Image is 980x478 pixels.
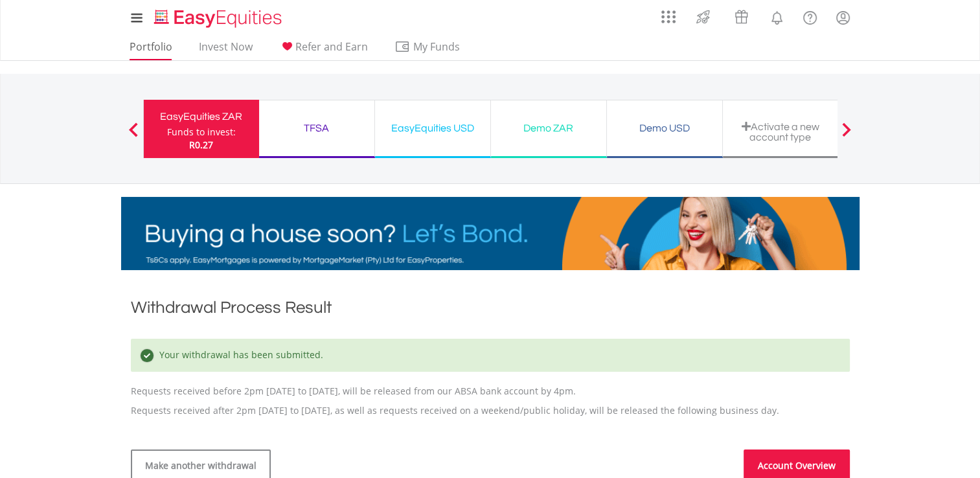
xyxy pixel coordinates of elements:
[131,326,850,398] p: Requests received before 2pm [DATE] to [DATE], will be released from our ABSA bank account by 4pm.
[189,139,213,151] span: R0.27
[152,108,251,126] div: EasyEquities ZAR
[131,296,850,319] h1: Withdrawal Process Result
[295,40,368,54] span: Refer and Earn
[121,197,860,270] img: EasyMortage Promotion Banner
[793,3,826,29] a: FAQ's and Support
[653,3,684,24] a: AppsGrid
[394,38,479,55] span: My Funds
[731,6,752,27] img: vouchers-v2.svg
[267,119,367,137] div: TFSA
[152,8,287,29] img: EasyEquities_Logo.png
[499,119,598,137] div: Demo ZAR
[383,119,483,137] div: EasyEquities USD
[826,3,860,32] a: My Profile
[760,3,793,29] a: Notifications
[167,126,236,139] div: Funds to invest:
[131,404,850,417] p: Requests received after 2pm [DATE] to [DATE], as well as requests received on a weekend/public ho...
[692,6,714,27] img: thrive-v2.svg
[274,40,373,60] a: Refer and Earn
[194,40,258,60] a: Invest Now
[731,121,830,142] div: Activate a new account type
[615,119,714,137] div: Demo USD
[149,3,287,29] a: Home page
[156,348,323,361] span: Your withdrawal has been submitted.
[124,40,177,60] a: Portfolio
[722,3,760,27] a: Vouchers
[661,10,676,24] img: grid-menu-icon.svg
